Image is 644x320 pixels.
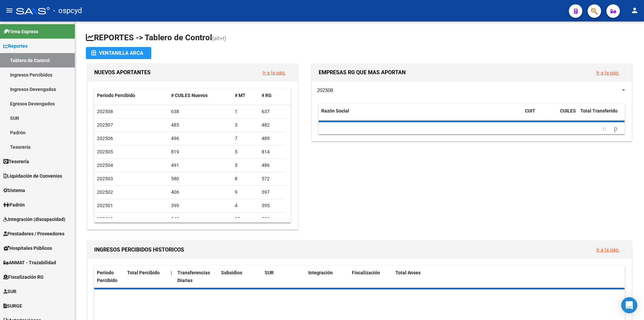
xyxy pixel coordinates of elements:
[94,246,184,253] span: INGRESOS PERCIBIDOS HISTORICOS
[596,70,620,76] a: Ir a la pág.
[175,266,218,288] datatable-header-cell: Transferencias Diarias
[232,88,259,103] datatable-header-cell: # MT
[393,266,620,288] datatable-header-cell: Total Anses
[3,259,56,266] span: ANMAT - Trazabilidad
[321,108,349,113] span: Razón Social
[591,66,625,79] button: Ir a la pág.
[235,175,256,183] div: 8
[171,215,230,223] div: 548
[235,121,256,129] div: 3
[3,158,29,165] span: Tesorería
[168,266,175,288] datatable-header-cell: |
[171,202,230,210] div: 399
[235,108,256,116] div: 1
[171,135,230,142] div: 496
[221,270,242,275] span: Subsidios
[235,135,256,142] div: 7
[262,175,283,183] div: 572
[319,69,406,76] span: EMPRESAS RG QUE MAS APORTAN
[97,93,135,98] span: Período Percibido
[53,3,82,18] span: - ospcyd
[262,266,306,288] datatable-header-cell: SUR
[262,121,283,129] div: 482
[3,28,38,35] span: Firma Express
[97,270,117,283] span: Período Percibido
[319,104,522,126] datatable-header-cell: Razón Social
[235,202,256,210] div: 4
[560,108,576,113] span: CUILES
[621,297,637,313] div: Open Intercom Messenger
[395,270,421,275] span: Total Anses
[97,216,113,222] span: 202412
[97,203,113,208] span: 202501
[600,125,609,132] a: go to previous page
[171,162,230,169] div: 491
[263,70,286,76] a: Ir a la pág.
[171,108,230,116] div: 638
[97,136,113,141] span: 202506
[235,215,256,223] div: 15
[235,162,256,169] div: 5
[557,104,578,126] datatable-header-cell: CUILES
[171,121,230,129] div: 485
[306,266,349,288] datatable-header-cell: Integración
[631,6,639,14] mat-icon: person
[3,230,64,237] span: Prestadores / Proveedores
[3,187,25,194] span: Sistema
[94,69,151,76] span: NUEVOS APORTANTES
[86,32,633,44] h1: REPORTES -> Tablero de Control
[171,93,208,98] span: # CUILES Nuevos
[171,188,230,196] div: 406
[97,189,113,195] span: 202502
[308,270,333,275] span: Integración
[212,35,226,42] span: (alt+t)
[235,93,246,98] span: # MT
[262,135,283,142] div: 489
[3,244,52,252] span: Hospitales Públicos
[94,88,168,103] datatable-header-cell: Período Percibido
[596,247,620,253] a: Ir a la pág.
[3,42,28,50] span: Reportes
[91,47,146,59] div: Ventanilla ARCA
[97,149,113,154] span: 202505
[3,302,22,310] span: SURGE
[235,188,256,196] div: 9
[262,148,283,156] div: 814
[235,148,256,156] div: 5
[262,108,283,116] div: 637
[262,93,272,98] span: # RG
[127,270,160,275] span: Total Percibido
[5,6,13,14] mat-icon: menu
[97,163,113,168] span: 202504
[3,172,62,180] span: Liquidación de Convenios
[522,104,557,126] datatable-header-cell: CUIT
[86,47,151,59] button: Ventanilla ARCA
[177,270,210,283] span: Transferencias Diarias
[611,125,621,132] a: go to next page
[97,176,113,181] span: 202503
[257,66,291,79] button: Ir a la pág.
[97,109,113,114] span: 202508
[525,108,535,113] span: CUIT
[3,273,44,281] span: Fiscalización RG
[3,201,25,209] span: Padrón
[171,148,230,156] div: 819
[265,270,274,275] span: SUR
[171,270,172,275] span: |
[317,87,333,93] span: 202508
[259,88,286,103] datatable-header-cell: # RG
[591,243,625,256] button: Ir a la pág.
[349,266,393,288] datatable-header-cell: Fiscalización
[262,215,283,223] div: 533
[262,188,283,196] div: 397
[168,88,232,103] datatable-header-cell: # CUILES Nuevos
[124,266,168,288] datatable-header-cell: Total Percibido
[580,108,618,113] span: Total Transferido
[352,270,380,275] span: Fiscalización
[171,175,230,183] div: 580
[262,162,283,169] div: 486
[578,104,625,126] datatable-header-cell: Total Transferido
[262,202,283,210] div: 395
[3,288,16,295] span: SUR
[97,122,113,128] span: 202507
